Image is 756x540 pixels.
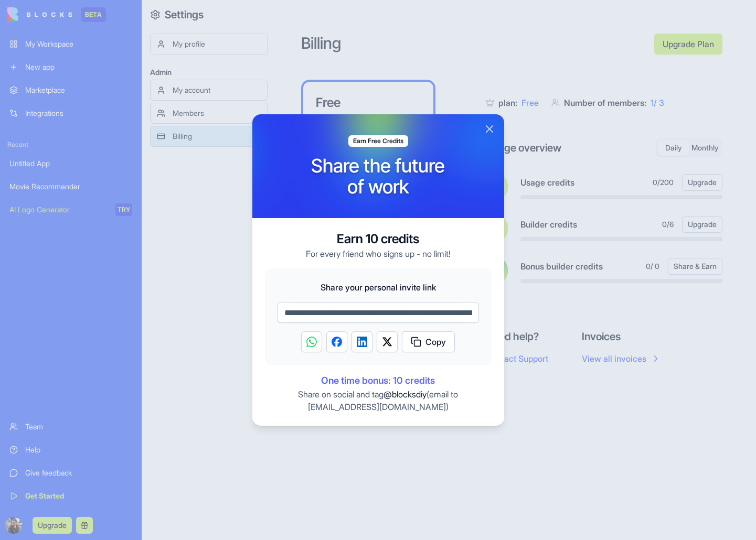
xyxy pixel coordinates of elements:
button: Share on LinkedIn [352,331,372,352]
p: Share on social and tag (email to ) [265,388,492,413]
p: For every friend who signs up - no limit! [306,247,451,260]
button: Share on Twitter [377,331,398,352]
span: Earn Free Credits [353,137,403,145]
span: Share your personal invite link [278,281,479,294]
img: Facebook [332,337,342,347]
span: Copy [425,336,446,348]
a: [EMAIL_ADDRESS][DOMAIN_NAME] [308,402,446,412]
button: Share on Facebook [326,331,347,352]
img: LinkedIn [357,337,367,347]
button: Copy [402,331,455,352]
h1: Share the future of work [311,155,445,197]
button: Close [483,123,496,135]
img: WhatsApp [306,337,317,347]
h3: Earn 10 credits [306,231,451,247]
span: @blocksdiy [384,389,427,399]
span: One time bonus: 10 credits [265,373,492,388]
button: Share on WhatsApp [301,331,322,352]
img: Twitter [382,337,392,347]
